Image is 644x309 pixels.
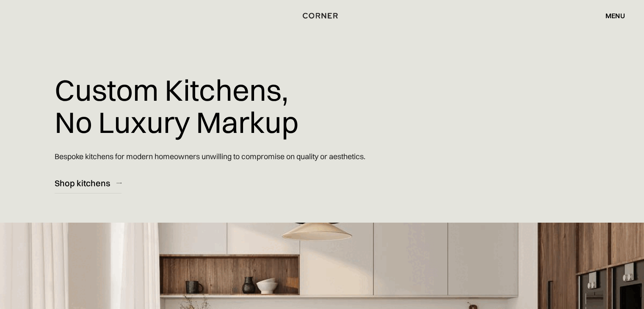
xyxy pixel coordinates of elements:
[299,10,345,21] a: home
[55,173,122,193] a: Shop kitchens
[605,12,625,19] div: menu
[55,177,110,189] div: Shop kitchens
[597,8,625,23] div: menu
[55,144,365,168] p: Bespoke kitchens for modern homeowners unwilling to compromise on quality or aesthetics.
[55,68,299,144] h1: Custom Kitchens, No Luxury Markup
